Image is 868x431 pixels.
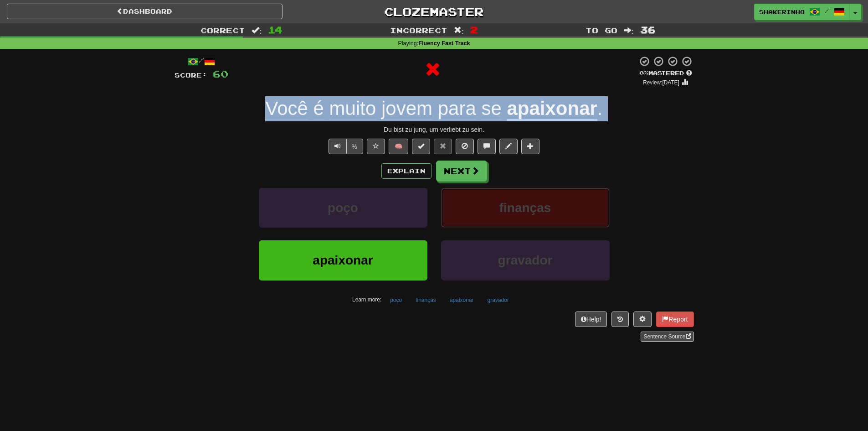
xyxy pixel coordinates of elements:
[367,139,385,154] button: Favorite sentence (alt+f)
[389,139,408,154] button: 🧠
[521,139,539,154] button: Add to collection (alt+a)
[456,139,474,154] button: Ignore sentence (alt+i)
[825,7,829,14] span: /
[499,201,551,215] span: finanças
[470,24,478,35] span: 2
[436,161,487,182] button: Next
[643,79,679,86] small: Review: [DATE]
[611,312,629,327] button: Round history (alt+y)
[637,69,694,78] div: Mastered
[390,26,447,35] span: Incorrect
[499,139,518,154] button: Edit sentence (alt+d)
[175,71,207,79] span: Score:
[483,293,514,307] button: gravador
[252,26,262,34] span: :
[259,188,427,228] button: poço
[597,98,603,119] span: .
[411,293,441,307] button: finanças
[313,98,324,119] span: é
[200,26,245,35] span: Correct
[507,98,597,121] u: apaixonar
[328,201,358,215] span: poço
[381,98,432,119] span: jovem
[259,240,427,280] button: apaixonar
[327,139,364,154] div: Text-to-speech controls
[313,253,373,267] span: apaixonar
[575,312,607,327] button: Help!
[586,26,617,35] span: To go
[640,24,656,35] span: 36
[441,188,610,228] button: finanças
[175,56,228,67] div: /
[454,26,464,34] span: :
[352,296,381,303] small: Learn more:
[639,69,648,77] span: 0 %
[265,98,308,119] span: Você
[7,4,282,19] a: Dashboard
[268,24,282,35] span: 14
[381,163,431,179] button: Explain
[329,139,347,154] button: Play sentence audio (ctl+space)
[478,139,496,154] button: Discuss sentence (alt+u)
[329,98,376,119] span: muito
[434,139,452,154] button: Reset to 0% Mastered (alt+r)
[346,139,364,154] button: ½
[498,253,553,267] span: gravador
[438,98,476,119] span: para
[759,8,805,16] span: shakerinho
[175,125,694,134] div: Du bist zu jung, um verliebt zu sein.
[441,240,610,280] button: gravador
[385,293,407,307] button: poço
[445,293,479,307] button: apaixonar
[754,4,850,20] a: shakerinho /
[412,139,430,154] button: Set this sentence to 100% Mastered (alt+m)
[641,332,693,342] a: Sentence Source
[481,98,501,119] span: se
[418,40,470,47] strong: Fluency Fast Track
[213,68,228,79] span: 60
[624,26,634,34] span: :
[656,312,693,327] button: Report
[296,4,572,20] a: Clozemaster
